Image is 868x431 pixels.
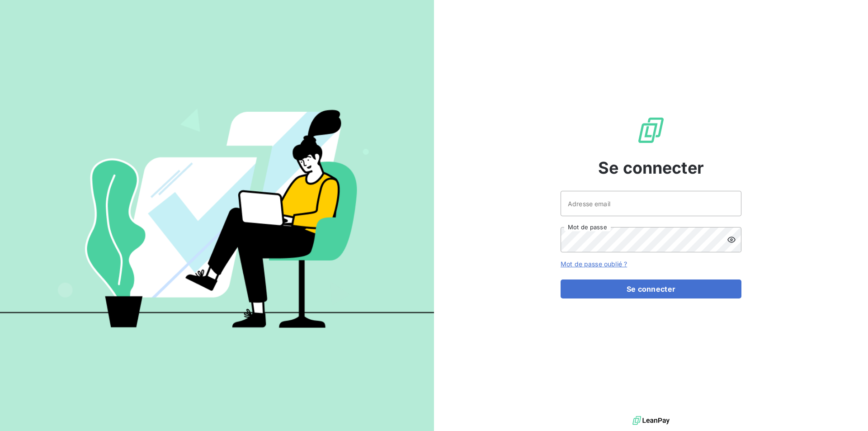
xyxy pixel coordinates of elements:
[598,156,704,180] span: Se connecter
[561,279,741,298] button: Se connecter
[637,116,665,145] img: Logo LeanPay
[561,260,627,268] a: Mot de passe oublié ?
[632,414,670,427] img: logo
[561,191,741,216] input: placeholder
